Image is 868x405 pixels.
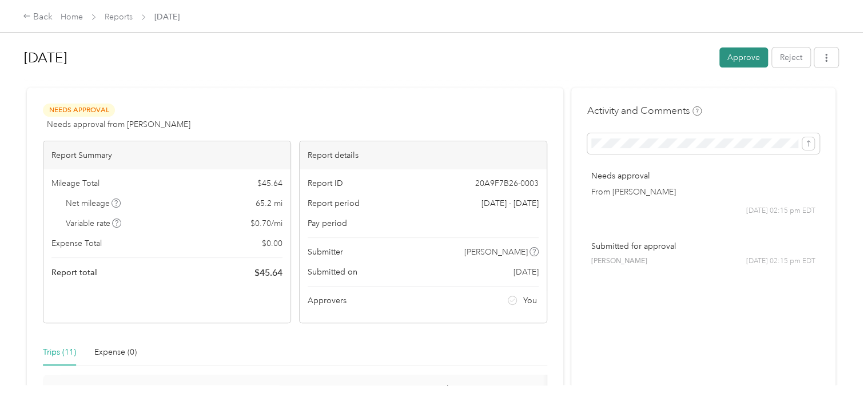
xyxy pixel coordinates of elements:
div: Back [23,10,53,24]
span: You [523,295,537,307]
div: Expense (0) [94,346,137,359]
span: $ 45.64 [257,177,282,189]
span: Needs Approval [43,104,115,117]
span: [DATE] [154,11,180,23]
span: Track Method [432,384,479,403]
p: From [PERSON_NAME] [591,186,815,198]
div: Report Summary [43,141,290,169]
span: Report total [51,267,97,279]
span: [DATE] [513,266,539,278]
span: Needs approval from [PERSON_NAME] [47,118,190,130]
span: Submitted on [308,266,357,278]
span: Variable rate [66,217,122,229]
span: 20A9F7B26-0003 [475,177,539,189]
iframe: Everlance-gr Chat Button Frame [804,341,868,405]
div: Report details [300,141,547,169]
div: Trips (11) [43,346,76,359]
button: Reject [772,47,810,67]
span: Report period [308,197,360,209]
h4: Activity and Comments [587,104,702,118]
span: Pay period [308,217,347,229]
span: [DATE] 02:15 pm EDT [746,206,815,216]
span: Net mileage [66,197,121,209]
h1: Aug 2025 [24,44,711,72]
span: [PERSON_NAME] [464,246,528,258]
span: 65.2 mi [256,197,282,209]
span: [DATE] 02:15 pm EDT [746,256,815,267]
span: Mileage Total [51,177,99,189]
a: Reports [105,12,133,22]
span: Report ID [308,177,343,189]
button: Approve [719,47,768,67]
span: Submitter [308,246,343,258]
span: $ 45.64 [254,266,282,280]
span: [DATE] - [DATE] [481,197,539,209]
span: Expense Total [51,237,102,249]
p: Needs approval [591,170,815,182]
a: Home [61,12,83,22]
span: $ 0.00 [262,237,282,249]
span: Gross Miles [70,384,113,403]
p: Submitted for approval [591,240,815,252]
span: $ 0.70 / mi [250,217,282,229]
span: Approvers [308,295,347,307]
span: [PERSON_NAME] [591,256,647,267]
